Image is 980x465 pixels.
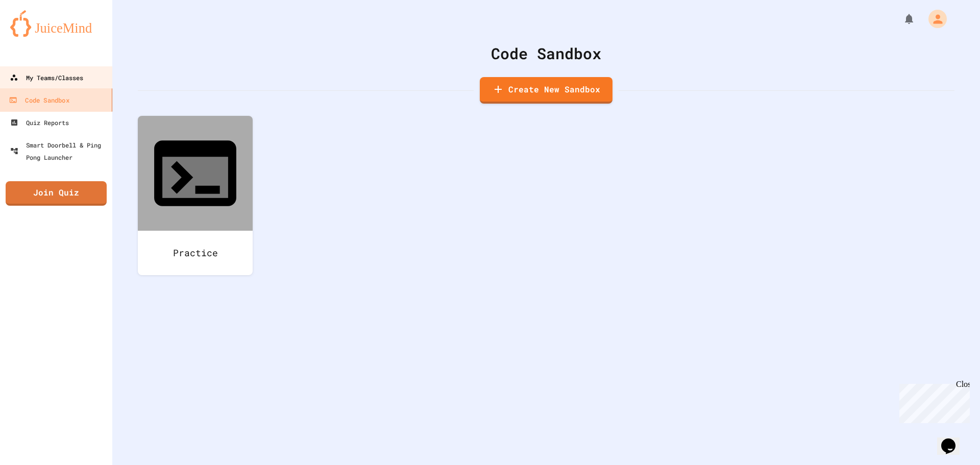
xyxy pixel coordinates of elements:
div: My Account [918,7,949,31]
a: Create New Sandbox [480,77,612,104]
div: Code Sandbox [9,94,69,107]
div: My Notifications [884,10,918,28]
div: My Teams/Classes [10,71,83,84]
div: Practice [138,231,253,275]
div: Smart Doorbell & Ping Pong Launcher [10,139,108,163]
img: logo-orange.svg [10,10,102,37]
a: Practice [138,116,253,275]
div: Quiz Reports [10,116,69,129]
div: Code Sandbox [138,42,954,65]
a: Join Quiz [6,181,107,206]
div: Chat with us now!Close [4,4,70,65]
iframe: chat widget [895,380,970,423]
iframe: chat widget [937,424,970,455]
